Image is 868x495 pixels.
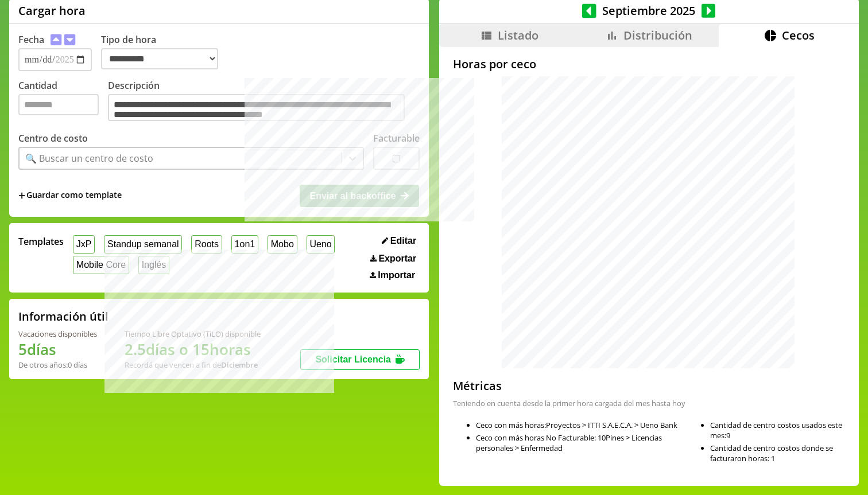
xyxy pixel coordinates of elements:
label: Tipo de hora [101,33,227,71]
button: Mobile Core [73,256,129,274]
span: + [18,189,25,202]
div: Vacaciones disponibles [18,329,97,339]
li: Cantidad de centro costos usados este mes: 9 [710,420,850,441]
button: Roots [191,235,222,253]
h1: 5 días [18,339,97,360]
span: Templates [18,235,64,248]
span: Listado [498,28,538,43]
button: Standup semanal [104,235,182,253]
div: 🔍 Buscar un centro de costo [25,152,153,165]
span: Editar [390,236,416,246]
input: Cantidad [18,94,99,115]
label: Centro de costo [18,132,88,145]
div: De otros años: 0 días [18,360,97,370]
span: Importar [378,270,415,280]
label: Descripción [108,79,420,124]
h1: 2.5 días o 15 horas [125,339,261,360]
h2: Información útil [18,309,108,324]
span: Distribución [623,28,692,43]
h1: Cargar hora [18,3,86,18]
button: Ueno [307,235,335,253]
button: Editar [378,235,420,247]
label: Fecha [18,33,44,46]
label: Facturable [373,132,420,145]
label: Cantidad [18,79,108,124]
span: Solicitar Licencia [315,354,391,364]
li: Cantidad de centro costos donde se facturaron horas: 1 [710,443,850,463]
button: Mobo [268,235,297,253]
span: +Guardar como template [18,189,122,202]
span: Cecos [782,28,815,43]
button: JxP [73,235,95,253]
span: Exportar [378,254,416,264]
button: Exportar [367,253,420,264]
li: Ceco con más horas No Facturable: 10Pines > Licencias personales > Enfermedad [476,432,678,453]
textarea: Descripción [108,94,405,121]
div: Tiempo Libre Optativo (TiLO) disponible [125,329,261,339]
span: Teniendo en cuenta desde la primer hora cargada del mes hasta hoy [453,398,685,408]
select: Tipo de hora [101,48,218,69]
button: 1on1 [231,235,258,253]
button: Inglés [138,256,169,274]
h2: Métricas [453,378,685,393]
li: Ceco con más horas: Proyectos > ITTI S.A.E.C.A. > Ueno Bank [476,420,678,430]
span: Septiembre 2025 [596,3,702,18]
button: Solicitar Licencia [300,349,420,370]
h2: Horas por ceco [439,56,536,72]
b: Diciembre [221,360,258,370]
div: Recordá que vencen a fin de [125,360,261,370]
